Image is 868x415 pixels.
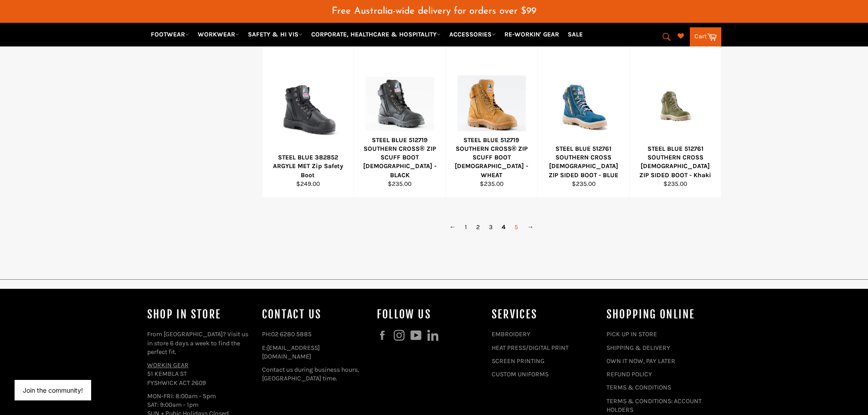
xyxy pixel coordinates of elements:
a: SCREEN PRINTING [492,357,544,365]
div: STEEL BLUE 512761 SOUTHERN CROSS [DEMOGRAPHIC_DATA] ZIP SIDED BOOT - BLUE [544,144,624,179]
a: ← [445,220,460,234]
h4: services [492,307,597,322]
h4: Shop In Store [147,307,253,322]
h4: SHOPPING ONLINE [606,307,712,322]
a: STEEL BLUE 382852 ARGYLE MET Zip Safety BootSTEEL BLUE 382852 ARGYLE MET Zip Safety Boot$249.00 [262,40,354,198]
a: 5 [510,220,523,234]
a: PICK UP IN STORE [606,330,657,338]
span: Free Australia-wide delivery for orders over $99 [332,6,536,16]
div: STEEL BLUE 512719 SOUTHERN CROSS® ZIP SCUFF BOOT [DEMOGRAPHIC_DATA] - WHEAT [452,136,532,179]
p: Contact us during business hours, [GEOGRAPHIC_DATA] time. [262,365,368,383]
a: OWN IT NOW, PAY LATER [606,357,675,365]
p: PH: [262,330,368,338]
p: 51 KEMBLA ST FYSHWICK ACT 2609 [147,361,253,387]
a: SALE [564,26,586,42]
a: REFUND POLICY [606,370,652,378]
a: CUSTOM UNIFORMS [492,370,549,378]
a: STEEL BLUE 512719 SOUTHERN CROSS® ZIP SCUFF BOOT LADIES - BLACKSTEEL BLUE 512719 SOUTHERN CROSS® ... [354,40,446,198]
a: WORKWEAR [194,26,243,42]
div: STEEL BLUE 382852 ARGYLE MET Zip Safety Boot [268,153,348,179]
p: E: [262,343,368,361]
a: → [523,220,538,234]
a: STEEL BLUE 512761 SOUTHERN CROSS LADIES ZIP SIDED BOOT - BLUESTEEL BLUE 512761 SOUTHERN CROSS [DE... [537,40,629,198]
a: 2 [472,220,484,234]
p: From [GEOGRAPHIC_DATA]? Visit us in store 6 days a week to find the perfect fit. [147,330,253,356]
span: 4 [497,220,510,234]
div: STEEL BLUE 512761 SOUTHERN CROSS [DEMOGRAPHIC_DATA] ZIP SIDED BOOT - Khaki [635,144,715,179]
a: FOOTWEAR [147,26,193,42]
a: WORKIN GEAR [147,361,189,369]
button: Join the community! [23,386,83,394]
a: Cart [690,27,721,46]
div: STEEL BLUE 512719 SOUTHERN CROSS® ZIP SCUFF BOOT [DEMOGRAPHIC_DATA] - BLACK [360,136,440,179]
a: 1 [460,220,472,234]
a: SHIPPING & DELIVERY [606,344,670,352]
a: RE-WORKIN' GEAR [501,26,563,42]
a: SAFETY & HI VIS [244,26,306,42]
a: STEEL BLUE 512719 SOUTHERN CROSS® ZIP SCUFF BOOT LADIES - WHEATSTEEL BLUE 512719 SOUTHERN CROSS® ... [446,40,538,198]
a: EMBROIDERY [492,330,530,338]
a: 02 6280 5885 [271,330,312,338]
h4: Follow us [377,307,483,322]
a: CORPORATE, HEALTHCARE & HOSPITALITY [308,26,444,42]
a: HEAT PRESS/DIGITAL PRINT [492,344,569,352]
a: STEEL BLUE 512761 SOUTHERN CROSS LADIES ZIP SIDED BOOT - KhakiSTEEL BLUE 512761 SOUTHERN CROSS [D... [629,40,721,198]
a: 3 [484,220,497,234]
a: TERMS & CONDITIONS: ACCOUNT HOLDERS [606,397,702,414]
a: TERMS & CONDITIONS [606,384,671,391]
a: ACCESSORIES [446,26,499,42]
h4: Contact Us [262,307,368,322]
a: [EMAIL_ADDRESS][DOMAIN_NAME] [262,344,320,360]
